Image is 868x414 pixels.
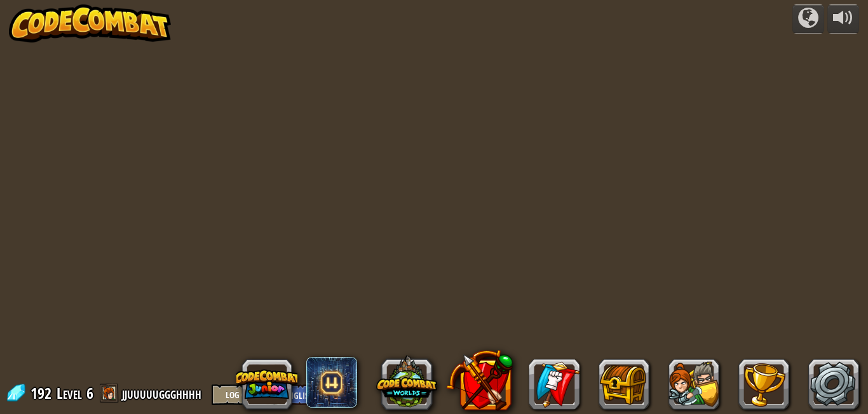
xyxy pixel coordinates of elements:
[86,383,93,403] span: 6
[57,383,82,404] span: Level
[31,383,55,403] span: 192
[212,384,269,405] button: Log Out
[827,4,859,34] button: Adjust volume
[792,4,824,34] button: Campaigns
[9,4,172,42] img: CodeCombat - Learn how to code by playing a game
[122,383,205,403] a: jjuuuuuggghhhh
